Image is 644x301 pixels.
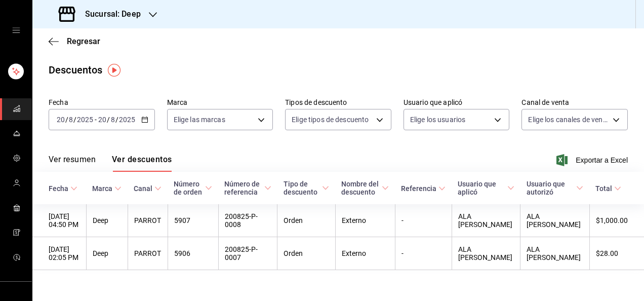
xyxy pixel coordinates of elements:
[49,184,77,193] span: Fecha
[589,237,644,270] th: $28.00
[107,116,110,124] span: /
[86,204,128,237] th: Deep
[285,99,391,106] label: Tipos de descuento
[76,116,94,124] input: ----
[277,237,336,270] th: Orden
[32,237,86,270] th: [DATE] 02:05 PM
[458,180,514,196] span: Usuario que aplicó
[98,116,107,124] input: --
[292,115,369,125] span: Elige tipos de descuento
[49,155,96,172] button: Ver resumen
[73,116,76,124] span: /
[558,154,628,166] button: Exportar a Excel
[395,237,452,270] th: -
[452,204,520,237] th: ALA [PERSON_NAME]
[32,204,86,237] th: [DATE] 04:50 PM
[49,99,155,106] label: Fecha
[401,184,446,193] span: Referencia
[167,99,273,106] label: Marca
[65,116,68,124] span: /
[224,180,271,196] span: Número de referencia
[404,99,510,106] label: Usuario que aplicó
[527,180,584,196] span: Usuario que autorizó
[335,204,395,237] th: Externo
[395,204,452,237] th: -
[112,155,172,172] button: Ver descuentos
[92,184,122,193] span: Marca
[174,180,212,196] span: Número de orden
[174,115,225,125] span: Elige las marcas
[528,115,609,125] span: Elige los canales de venta
[108,64,120,77] img: Tooltip marker
[218,204,277,237] th: 200825-P-0008
[49,36,100,46] button: Regresar
[134,184,162,193] span: Canal
[520,204,590,237] th: ALA [PERSON_NAME]
[341,180,389,196] span: Nombre del descuento
[12,26,20,34] button: open drawer
[56,116,65,124] input: --
[589,204,644,237] th: $1,000.00
[77,8,141,20] h3: Sucursal: Deep
[168,204,218,237] th: 5907
[520,237,590,270] th: ALA [PERSON_NAME]
[67,36,100,46] span: Regresar
[49,62,102,78] div: Descuentos
[118,116,136,124] input: ----
[452,237,520,270] th: ALA [PERSON_NAME]
[110,116,115,124] input: --
[68,116,73,124] input: --
[595,184,621,193] span: Total
[277,204,336,237] th: Orden
[218,237,277,270] th: 200825-P-0007
[284,180,330,196] span: Tipo de descuento
[410,115,465,125] span: Elige los usuarios
[335,237,395,270] th: Externo
[86,237,128,270] th: Deep
[49,155,172,172] div: navigation tabs
[521,99,628,106] label: Canal de venta
[115,116,118,124] span: /
[128,204,168,237] th: PARROT
[128,237,168,270] th: PARROT
[168,237,218,270] th: 5906
[95,116,97,124] span: -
